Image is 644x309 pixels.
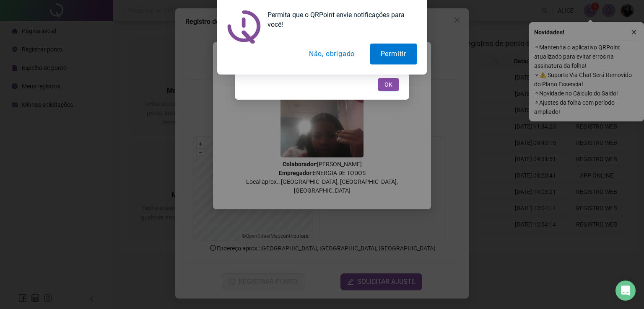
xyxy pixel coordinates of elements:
[370,44,417,64] button: Permitir
[261,10,417,29] div: Permita que o QRPoint envie notificações para você!
[615,281,636,301] div: Open Intercom Messenger
[299,44,365,64] button: Não, obrigado
[384,80,392,89] span: OK
[378,78,399,91] button: OK
[227,10,261,44] img: notification icon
